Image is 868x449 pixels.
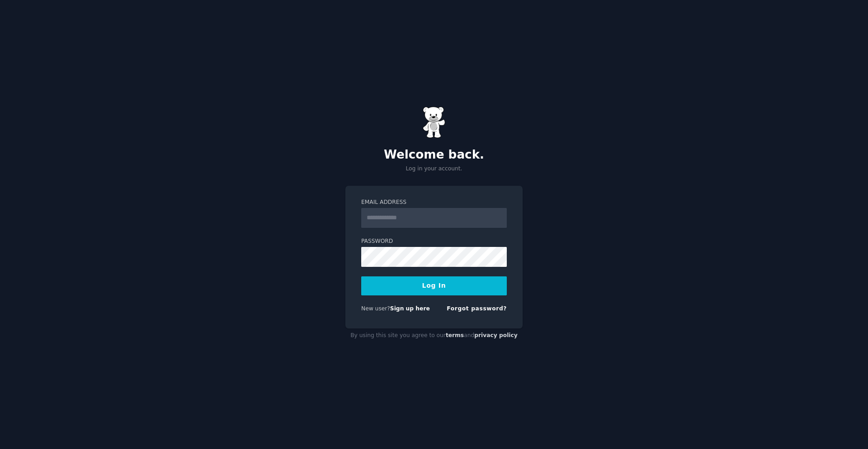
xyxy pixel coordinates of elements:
label: Password [361,237,507,246]
span: New user? [361,305,390,312]
p: Log in your account. [345,165,523,173]
h2: Welcome back. [345,148,523,162]
div: By using this site you agree to our and [345,328,523,343]
a: Sign up here [390,305,430,312]
a: privacy policy [474,332,518,338]
label: Email Address [361,198,507,207]
button: Log In [361,276,507,295]
a: Forgot password? [447,305,507,312]
img: Gummy Bear [423,106,445,138]
a: terms [446,332,464,338]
